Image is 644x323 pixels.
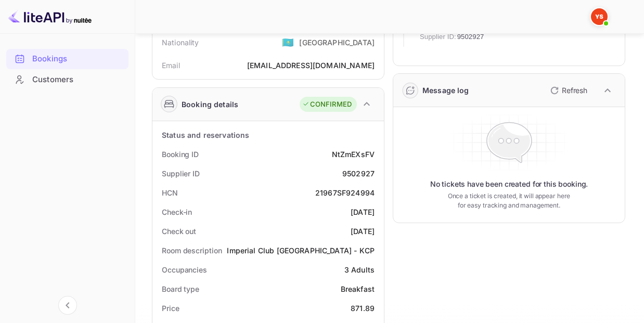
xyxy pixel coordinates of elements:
[302,99,352,110] div: CONFIRMED
[591,8,608,25] img: Yandex Support
[162,264,207,275] div: Occupancies
[448,191,571,210] p: Once a ticket is created, it will appear here for easy tracking and management.
[282,33,294,51] span: United States
[299,37,375,48] div: [GEOGRAPHIC_DATA]
[544,82,591,99] button: Refresh
[227,245,375,256] div: Imperial Club [GEOGRAPHIC_DATA] - KCP
[162,149,199,160] div: Booking ID
[430,179,588,189] p: No tickets have been created for this booking.
[457,32,484,42] span: 9502927
[420,32,456,42] span: Supplier ID:
[422,85,469,96] div: Message log
[247,60,375,71] div: [EMAIL_ADDRESS][DOMAIN_NAME]
[32,53,123,65] div: Bookings
[8,8,92,25] img: LiteAPI logo
[162,245,222,256] div: Room description
[341,283,375,294] div: Breakfast
[6,70,128,90] div: Customers
[6,70,128,89] a: Customers
[162,206,192,217] div: Check-in
[162,168,200,179] div: Supplier ID
[32,74,123,86] div: Customers
[562,85,587,96] p: Refresh
[351,226,375,237] div: [DATE]
[58,296,77,315] button: Collapse navigation
[315,187,375,198] div: 21967SF924994
[351,206,375,217] div: [DATE]
[351,303,375,314] div: 871.89
[6,49,128,68] a: Bookings
[344,264,375,275] div: 3 Adults
[332,149,375,160] div: NtZmEXsFV
[6,49,128,69] div: Bookings
[162,226,196,237] div: Check out
[162,303,179,314] div: Price
[162,37,199,48] div: Nationality
[182,99,238,110] div: Booking details
[162,130,249,140] div: Status and reservations
[162,60,180,71] div: Email
[342,168,375,179] div: 9502927
[162,187,178,198] div: HCN
[162,283,199,294] div: Board type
